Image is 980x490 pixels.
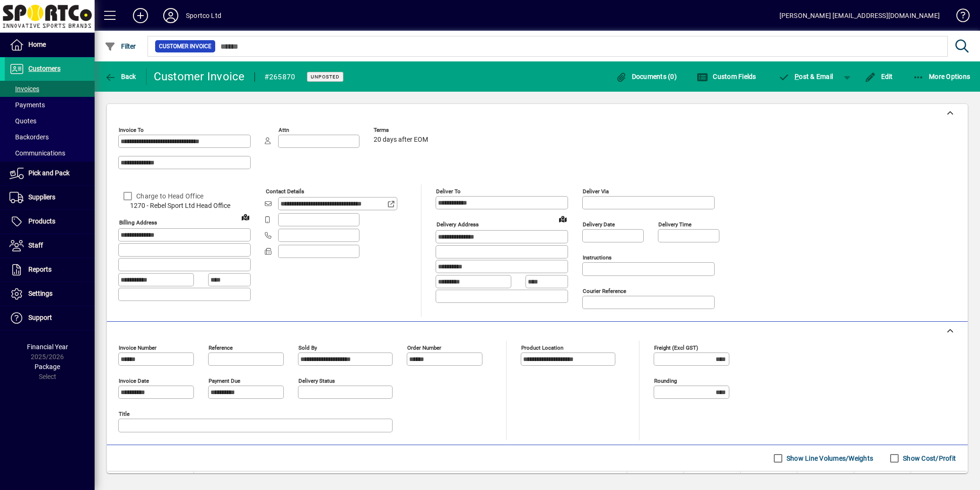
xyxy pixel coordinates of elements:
mat-label: Payment due [209,378,240,384]
span: Documents (0) [615,73,677,80]
span: Support [28,314,52,321]
mat-label: Sold by [298,344,317,351]
div: [PERSON_NAME] [EMAIL_ADDRESS][DOMAIN_NAME] [779,8,940,23]
a: Staff [5,234,95,258]
mat-label: Invoice date [119,378,149,384]
span: Communications [9,149,65,157]
mat-label: Invoice number [119,344,157,351]
a: Invoices [5,81,95,97]
span: Edit [865,73,893,80]
a: View on map [555,211,570,226]
a: Support [5,306,95,330]
div: Customer Invoice [154,69,245,84]
button: Documents (0) [613,68,679,85]
button: Custom Fields [694,68,759,85]
mat-label: Attn [279,127,289,133]
span: Package [35,363,60,370]
span: More Options [913,73,971,80]
span: 1270 - Rebel Sport Ltd Head Office [118,201,251,211]
button: Profile [156,7,186,24]
a: Home [5,33,95,57]
span: Customer Invoice [159,42,211,51]
span: Financial Year [27,343,68,351]
span: Reports [28,266,52,273]
span: Settings [28,290,52,297]
button: Add [125,7,156,24]
span: Back [105,73,136,80]
mat-label: Invoice To [119,127,144,133]
button: More Options [910,68,973,85]
mat-label: Delivery time [658,221,691,228]
button: Back [102,68,139,85]
mat-label: Instructions [583,254,612,261]
span: Suppliers [28,193,55,201]
button: Post & Email [774,68,838,85]
label: Show Line Volumes/Weights [785,454,873,463]
a: Payments [5,97,95,113]
a: Products [5,210,95,233]
a: Backorders [5,129,95,145]
div: Sportco Ltd [186,8,221,23]
span: P [795,73,799,80]
span: Unposted [311,74,340,80]
div: #265870 [264,69,296,85]
button: Edit [862,68,895,85]
span: Backorders [9,133,49,141]
label: Show Cost/Profit [901,454,956,463]
span: Payments [9,101,45,109]
button: Filter [102,38,139,55]
span: Pick and Pack [28,169,70,177]
mat-label: Deliver To [436,188,461,195]
span: 20 days after EOM [374,136,428,144]
mat-label: Freight (excl GST) [654,344,698,351]
span: Home [28,41,46,48]
a: Communications [5,145,95,161]
mat-label: Title [119,411,130,417]
mat-label: Order number [407,344,441,351]
app-page-header-button: Back [95,68,147,85]
a: View on map [238,209,253,224]
a: Suppliers [5,186,95,209]
span: Quotes [9,117,36,125]
mat-label: Delivery status [298,378,335,384]
a: Pick and Pack [5,162,95,185]
mat-label: Reference [209,344,233,351]
span: Terms [374,127,430,133]
span: ost & Email [779,73,833,80]
a: Settings [5,282,95,306]
a: Reports [5,258,95,282]
mat-label: Product location [521,344,563,351]
span: Filter [105,43,136,50]
mat-label: Courier Reference [583,288,626,294]
span: Products [28,217,55,225]
span: Staff [28,241,43,249]
span: Invoices [9,85,39,93]
mat-label: Delivery date [583,221,615,228]
span: Custom Fields [697,73,756,80]
mat-label: Rounding [654,378,677,384]
mat-label: Deliver via [583,188,609,195]
span: Customers [28,65,61,72]
a: Quotes [5,113,95,129]
a: Knowledge Base [949,2,968,33]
